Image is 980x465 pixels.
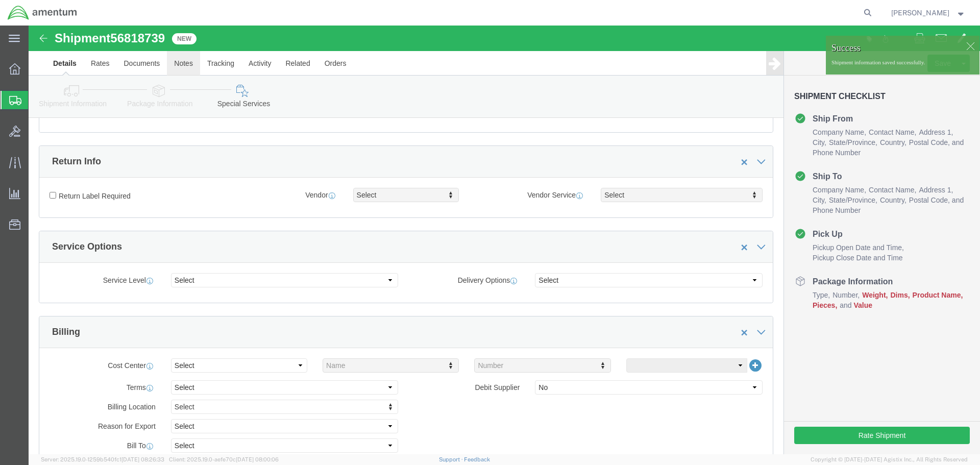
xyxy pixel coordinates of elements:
[41,456,164,462] span: Server: 2025.19.0-1259b540fc1
[236,456,279,462] span: [DATE] 08:00:06
[169,456,279,462] span: Client: 2025.19.0-aefe70c
[891,7,949,18] span: Steven Alcott
[811,455,968,464] span: Copyright © [DATE]-[DATE] Agistix Inc., All Rights Reserved
[891,7,966,19] button: [PERSON_NAME]
[121,456,164,462] span: [DATE] 08:26:33
[439,456,464,462] a: Support
[464,456,490,462] a: Feedback
[29,26,980,454] iframe: FS Legacy Container
[7,5,78,20] img: logo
